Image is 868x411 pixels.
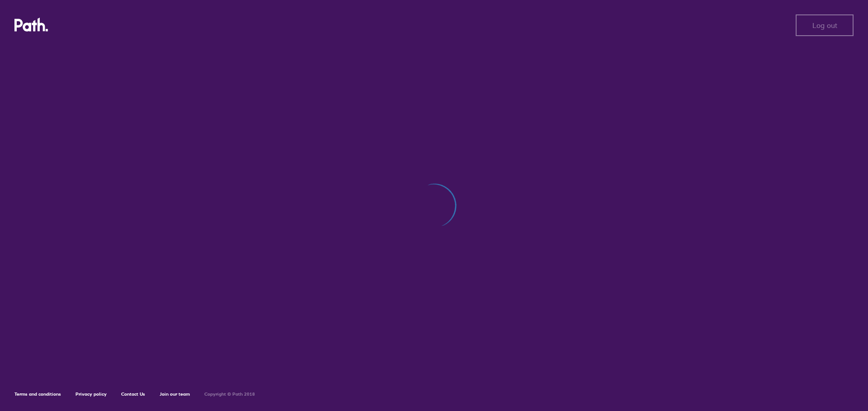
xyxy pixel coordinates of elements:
[204,392,255,397] h6: Copyright © Path 2018
[812,21,837,29] span: Log out
[14,391,61,397] a: Terms and conditions
[121,391,145,397] a: Contact Us
[796,14,854,36] button: Log out
[75,391,107,397] a: Privacy policy
[160,391,190,397] a: Join our team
